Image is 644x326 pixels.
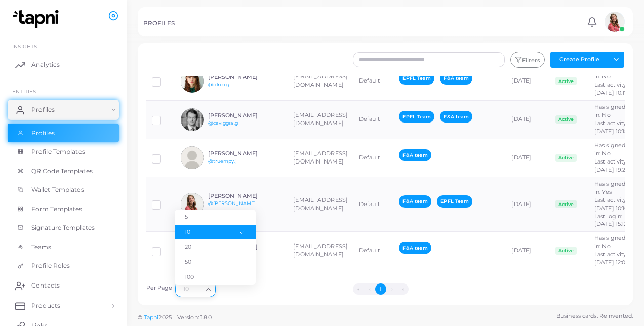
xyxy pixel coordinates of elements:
img: avatar [605,12,625,32]
button: Go to page 1 [375,283,386,295]
span: Last activity: [DATE] 10:18 [594,119,628,135]
span: Last activity: [DATE] 10:16 [594,196,628,212]
a: Profiles [8,124,119,143]
h6: [PERSON_NAME] [208,193,283,199]
button: Filters [510,52,545,68]
h5: PROFILES [143,20,175,27]
span: Teams [31,242,52,252]
span: QR Code Templates [31,167,93,176]
span: Wallet Templates [31,185,84,194]
a: @caviggia.g [208,120,238,126]
span: Profiles [31,129,55,138]
span: F&A team [399,149,431,161]
input: Search for option [180,283,202,295]
span: Last activity: [DATE] 19:23 [594,158,628,173]
td: [DATE] [506,139,550,177]
span: Products [31,301,60,310]
ul: Pagination [218,283,543,295]
img: avatar [181,146,204,169]
a: Teams [8,237,119,257]
span: Contacts [31,281,60,290]
a: Profile Templates [8,142,119,161]
span: Profile Roles [31,261,70,270]
span: F&A team [440,111,472,123]
h6: [PERSON_NAME] [208,243,283,250]
button: Create Profile [550,52,608,68]
span: Version: 1.8.0 [177,314,212,321]
span: EPFL Team [399,111,434,123]
span: Form Templates [31,205,83,214]
span: F&A team [399,195,431,207]
td: [EMAIL_ADDRESS][DOMAIN_NAME] [288,139,353,177]
span: F&A team [399,242,431,254]
h6: [PERSON_NAME] [208,112,283,119]
span: Active [555,77,577,85]
a: Products [8,296,119,316]
div: Search for option [175,281,216,297]
a: avatar [601,12,627,32]
span: Profile Templates [31,147,85,156]
td: [EMAIL_ADDRESS][DOMAIN_NAME] [288,177,353,232]
td: [EMAIL_ADDRESS][DOMAIN_NAME] [288,62,353,101]
td: [DATE] [506,231,550,269]
a: Profiles [8,100,119,120]
img: avatar [181,193,204,216]
td: [DATE] [506,62,550,101]
span: ENTITIES [12,88,36,94]
a: Profile Roles [8,256,119,275]
span: EPFL Team [437,195,472,207]
a: Tapni [144,314,159,321]
a: Signature Templates [8,218,119,237]
td: Default [353,100,394,139]
td: Default [353,231,394,269]
td: [DATE] [506,177,550,232]
span: Last activity: [DATE] 12:02 [594,251,628,266]
span: Has signed in: No [594,103,625,118]
img: avatar [181,239,204,262]
span: F&A team [440,72,472,84]
span: Analytics [31,60,60,69]
td: [EMAIL_ADDRESS][DOMAIN_NAME] [288,231,353,269]
td: [EMAIL_ADDRESS][DOMAIN_NAME] [288,100,353,139]
td: Default [353,139,394,177]
a: Contacts [8,275,119,296]
a: QR Code Templates [8,161,119,181]
span: Last login: [DATE] 15:12 [594,213,627,228]
span: Active [555,200,577,208]
span: EPFL Team [399,72,434,84]
span: INSIGHTS [12,43,37,49]
span: Has signed in: No [594,142,625,157]
td: Default [353,62,394,101]
td: [DATE] [506,100,550,139]
a: @[PERSON_NAME].[PERSON_NAME] [208,200,257,214]
span: Last activity: [DATE] 10:17 [594,81,628,96]
span: 2025 [158,313,171,322]
span: Active [555,247,577,255]
span: Has signed in: Yes [594,180,625,195]
span: Active [555,154,577,162]
a: @truempy.j [208,158,237,164]
span: Business cards. Reinvented. [556,312,633,320]
span: Signature Templates [31,223,95,232]
a: Form Templates [8,199,119,219]
td: Default [353,177,394,232]
img: logo [9,10,65,28]
a: @idrizi.g [208,81,230,87]
h6: [PERSON_NAME] [208,74,283,80]
span: © [138,313,212,322]
h6: [PERSON_NAME] [208,150,283,157]
label: Per Page [146,284,173,292]
span: Has signed in: No [594,234,625,250]
a: Wallet Templates [8,180,119,199]
img: avatar [181,108,204,131]
span: Active [555,115,577,124]
a: @fiorda.vm [208,251,236,257]
img: avatar [181,70,204,93]
a: Analytics [8,55,119,75]
span: Profiles [31,105,55,114]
